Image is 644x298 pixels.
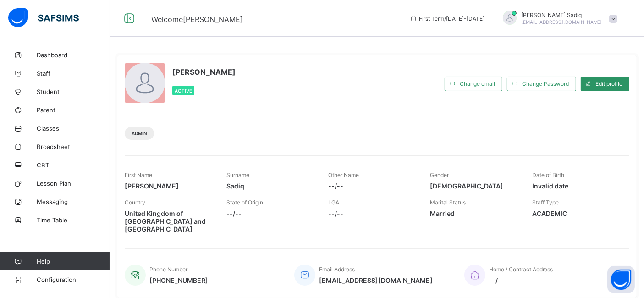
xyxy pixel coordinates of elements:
[37,51,110,59] span: Dashboard
[149,276,208,284] span: [PHONE_NUMBER]
[125,182,213,190] span: [PERSON_NAME]
[37,88,110,95] span: Student
[175,88,192,94] span: Active
[226,210,314,217] span: --/--
[37,258,110,265] span: Help
[151,15,243,24] span: Welcome [PERSON_NAME]
[226,182,314,190] span: Sadiq
[319,266,355,273] span: Email Address
[37,276,110,283] span: Configuration
[37,143,110,150] span: Broadsheet
[532,182,620,190] span: Invalid date
[37,70,110,77] span: Staff
[328,199,339,206] span: LGA
[37,198,110,205] span: Messaging
[328,210,416,217] span: --/--
[410,15,484,22] span: session/term information
[522,80,569,87] span: Change Password
[37,106,110,114] span: Parent
[460,80,495,87] span: Change email
[125,199,145,206] span: Country
[125,171,152,178] span: First Name
[532,171,564,178] span: Date of Birth
[607,266,635,293] button: Open asap
[226,171,249,178] span: Surname
[172,67,236,77] span: [PERSON_NAME]
[8,8,79,28] img: safsims
[532,210,620,217] span: ACADEMIC
[328,171,359,178] span: Other Name
[37,216,110,224] span: Time Table
[132,131,147,136] span: Admin
[37,180,110,187] span: Lesson Plan
[489,266,553,273] span: Home / Contract Address
[489,276,553,284] span: --/--
[125,210,213,233] span: United Kingdom of [GEOGRAPHIC_DATA] and [GEOGRAPHIC_DATA]
[430,210,518,217] span: Married
[328,182,416,190] span: --/--
[37,161,110,169] span: CBT
[521,11,602,18] span: [PERSON_NAME] Sadiq
[226,199,263,206] span: State of Origin
[494,11,622,26] div: AbubakarSadiq
[430,182,518,190] span: [DEMOGRAPHIC_DATA]
[595,80,622,87] span: Edit profile
[430,199,466,206] span: Marital Status
[521,19,602,25] span: [EMAIL_ADDRESS][DOMAIN_NAME]
[319,276,433,284] span: [EMAIL_ADDRESS][DOMAIN_NAME]
[37,125,110,132] span: Classes
[149,266,187,273] span: Phone Number
[430,171,449,178] span: Gender
[532,199,559,206] span: Staff Type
